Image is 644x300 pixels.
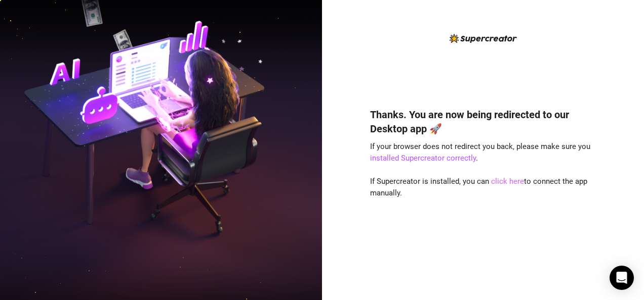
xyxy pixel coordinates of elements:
h4: Thanks. You are now being redirected to our Desktop app 🚀 [370,108,596,136]
span: If your browser does not redirect you back, please make sure you . [370,142,590,163]
span: If Supercreator is installed, you can to connect the app manually. [370,177,587,198]
div: Open Intercom Messenger [610,266,634,290]
img: logo-BBDzfeDw.svg [450,34,517,43]
a: click here [491,177,524,186]
a: installed Supercreator correctly [370,154,476,163]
